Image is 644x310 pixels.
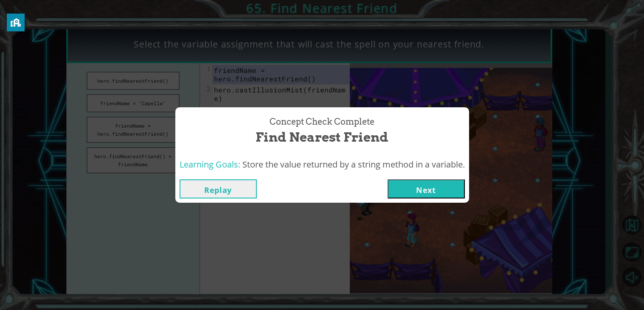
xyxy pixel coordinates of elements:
span: Concept Check Complete [270,116,374,128]
span: Learning Goals: [180,159,240,170]
span: Find Nearest Friend [256,128,388,146]
button: Next [388,179,465,198]
button: privacy banner [7,14,25,31]
button: Replay [180,179,257,198]
span: Store the value returned by a string method in a variable. [242,159,465,170]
